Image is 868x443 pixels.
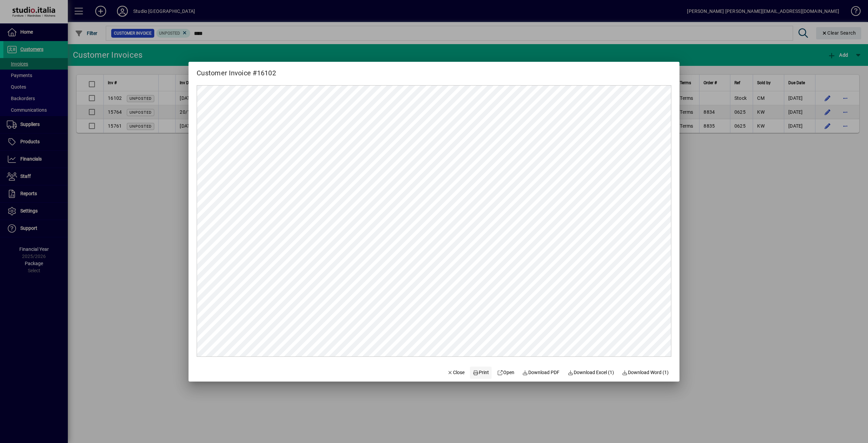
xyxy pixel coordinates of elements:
[494,367,517,379] a: Open
[445,367,468,379] button: Close
[189,62,284,78] h2: Customer Invoice #16102
[497,369,514,376] span: Open
[622,369,669,376] span: Download Word (1)
[522,369,560,376] span: Download PDF
[470,367,492,379] button: Print
[568,369,614,376] span: Download Excel (1)
[565,367,617,379] button: Download Excel (1)
[473,369,489,376] span: Print
[447,369,465,376] span: Close
[619,367,672,379] button: Download Word (1)
[520,367,563,379] a: Download PDF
